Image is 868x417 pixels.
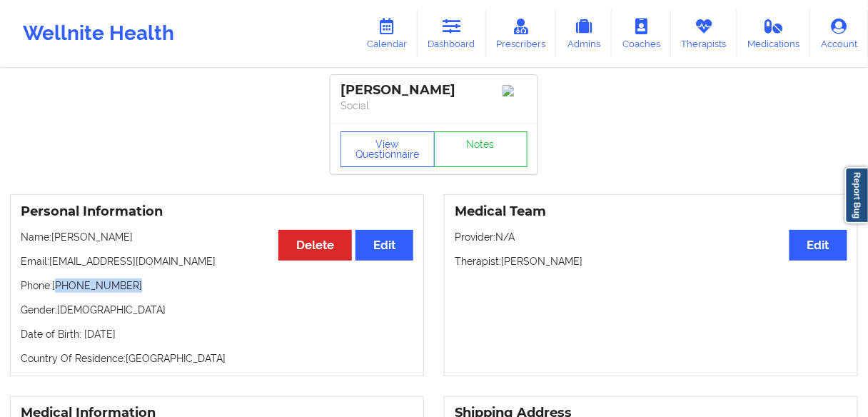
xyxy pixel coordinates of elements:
p: Provider: N/A [455,230,847,244]
a: Notes [434,131,528,167]
p: Email: [EMAIL_ADDRESS][DOMAIN_NAME] [21,254,413,268]
p: Country Of Residence: [GEOGRAPHIC_DATA] [21,351,413,366]
button: Edit [789,230,847,261]
p: Gender: [DEMOGRAPHIC_DATA] [21,303,413,317]
h3: Personal Information [21,204,413,220]
img: Image%2Fplaceholer-image.png [503,85,528,96]
a: Admins [556,10,612,57]
div: [PERSON_NAME] [340,82,528,99]
a: Prescribers [486,10,557,57]
a: Account [810,10,868,57]
a: Therapists [671,10,737,57]
p: Phone: [PHONE_NUMBER] [21,278,413,293]
p: Date of Birth: [DATE] [21,327,413,341]
a: Calendar [356,10,418,57]
a: Coaches [612,10,671,57]
h3: Medical Team [455,204,847,220]
a: Report Bug [845,167,868,223]
button: View Questionnaire [340,131,435,167]
p: Therapist: [PERSON_NAME] [455,254,847,268]
a: Dashboard [418,10,486,57]
a: Medications [737,10,811,57]
button: Delete [278,230,352,261]
p: Name: [PERSON_NAME] [21,230,413,244]
button: Edit [355,230,413,261]
p: Social [340,99,528,113]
